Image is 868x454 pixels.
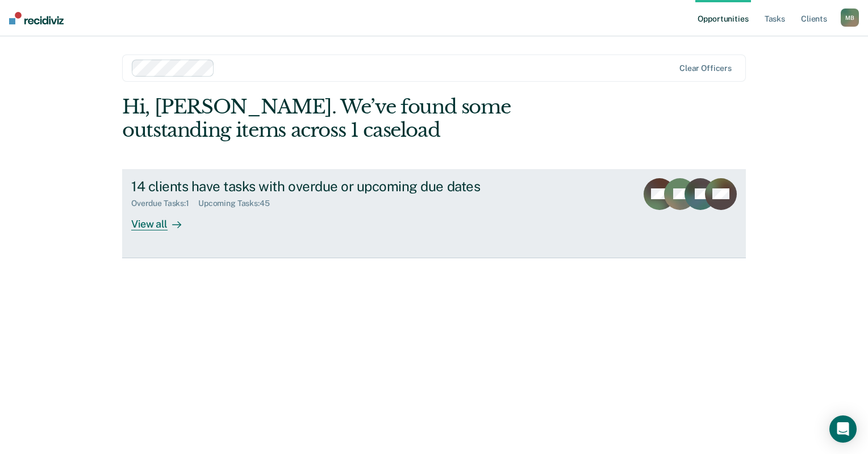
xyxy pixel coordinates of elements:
[122,95,621,142] div: Hi, [PERSON_NAME]. We’ve found some outstanding items across 1 caseload
[131,199,198,208] div: Overdue Tasks : 1
[841,9,859,27] div: M B
[9,12,64,24] img: Recidiviz
[198,199,279,208] div: Upcoming Tasks : 45
[131,178,530,195] div: 14 clients have tasks with overdue or upcoming due dates
[829,415,857,443] div: Open Intercom Messenger
[679,64,732,73] div: Clear officers
[131,208,195,230] div: View all
[841,9,859,27] button: MB
[122,169,746,258] a: 14 clients have tasks with overdue or upcoming due datesOverdue Tasks:1Upcoming Tasks:45View all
